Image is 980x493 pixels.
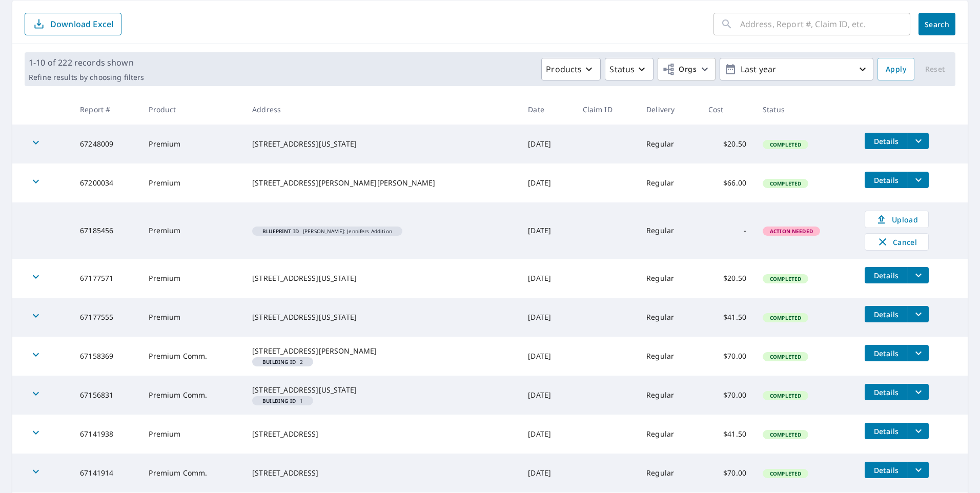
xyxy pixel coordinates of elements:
[520,454,574,492] td: [DATE]
[865,233,929,251] button: Cancel
[638,298,700,337] td: Regular
[908,462,929,478] button: filesDropdownBtn-67141914
[262,398,296,403] em: Building ID
[662,63,697,76] span: Orgs
[865,345,908,361] button: detailsBtn-67158369
[865,133,908,149] button: detailsBtn-67248009
[700,298,754,337] td: $41.50
[877,58,914,80] button: Apply
[140,202,244,259] td: Premium
[871,271,902,280] span: Details
[871,136,902,146] span: Details
[764,431,807,438] span: Completed
[638,337,700,376] td: Regular
[72,337,140,376] td: 67158369
[72,125,140,163] td: 67248009
[764,353,807,360] span: Completed
[871,387,902,397] span: Details
[764,141,807,148] span: Completed
[871,175,902,185] span: Details
[520,163,574,202] td: [DATE]
[29,73,144,82] p: Refine results by choosing filters
[252,346,512,356] div: [STREET_ADDRESS][PERSON_NAME]
[520,376,574,415] td: [DATE]
[256,398,309,403] span: 1
[886,63,906,76] span: Apply
[609,63,635,75] p: Status
[908,423,929,439] button: filesDropdownBtn-67141938
[764,228,819,235] span: Action Needed
[764,275,807,282] span: Completed
[638,376,700,415] td: Regular
[520,125,574,163] td: [DATE]
[140,415,244,454] td: Premium
[908,133,929,149] button: filesDropdownBtn-67248009
[764,392,807,399] span: Completed
[865,172,908,188] button: detailsBtn-67200034
[764,314,807,321] span: Completed
[865,211,929,228] a: Upload
[740,10,910,38] input: Address, Report #, Claim ID, etc.
[256,359,309,364] span: 2
[638,259,700,298] td: Regular
[638,415,700,454] td: Regular
[871,310,902,319] span: Details
[764,470,807,477] span: Completed
[700,259,754,298] td: $20.50
[50,18,113,30] p: Download Excel
[700,202,754,259] td: -
[140,376,244,415] td: Premium Comm.
[638,454,700,492] td: Regular
[865,384,908,400] button: detailsBtn-67156831
[72,202,140,259] td: 67185456
[764,180,807,187] span: Completed
[252,273,512,283] div: [STREET_ADDRESS][US_STATE]
[72,454,140,492] td: 67141914
[700,94,754,125] th: Cost
[520,298,574,337] td: [DATE]
[638,202,700,259] td: Regular
[252,429,512,439] div: [STREET_ADDRESS]
[140,337,244,376] td: Premium Comm.
[871,348,902,358] span: Details
[865,267,908,283] button: detailsBtn-67177571
[908,306,929,322] button: filesDropdownBtn-67177555
[605,58,654,80] button: Status
[865,423,908,439] button: detailsBtn-67141938
[252,468,512,478] div: [STREET_ADDRESS]
[252,385,512,395] div: [STREET_ADDRESS][US_STATE]
[140,125,244,163] td: Premium
[638,94,700,125] th: Delivery
[140,454,244,492] td: Premium Comm.
[244,94,520,125] th: Address
[520,202,574,259] td: [DATE]
[262,229,299,234] em: Blueprint ID
[252,139,512,149] div: [STREET_ADDRESS][US_STATE]
[575,94,639,125] th: Claim ID
[140,298,244,337] td: Premium
[754,94,856,125] th: Status
[262,359,296,364] em: Building ID
[29,56,144,69] p: 1-10 of 222 records shown
[140,163,244,202] td: Premium
[871,213,922,225] span: Upload
[256,229,398,234] span: [PERSON_NAME]: Jennifers Addition
[72,298,140,337] td: 67177555
[908,345,929,361] button: filesDropdownBtn-67158369
[252,178,512,188] div: [STREET_ADDRESS][PERSON_NAME][PERSON_NAME]
[541,58,601,80] button: Products
[638,163,700,202] td: Regular
[700,454,754,492] td: $70.00
[72,415,140,454] td: 67141938
[927,19,947,29] span: Search
[700,125,754,163] td: $20.50
[252,312,512,322] div: [STREET_ADDRESS][US_STATE]
[72,163,140,202] td: 67200034
[72,94,140,125] th: Report #
[140,259,244,298] td: Premium
[72,259,140,298] td: 67177571
[700,376,754,415] td: $70.00
[908,267,929,283] button: filesDropdownBtn-67177571
[520,415,574,454] td: [DATE]
[520,94,574,125] th: Date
